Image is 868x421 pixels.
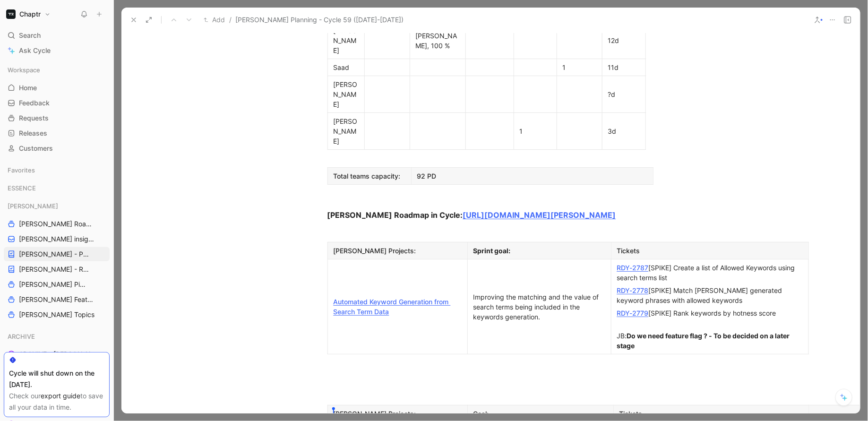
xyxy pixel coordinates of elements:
[617,264,649,272] a: RDY-2787
[416,31,460,51] div: [PERSON_NAME], 100 %
[8,332,35,341] span: ARCHIVE
[19,265,92,274] span: [PERSON_NAME] - REFINEMENTS
[334,26,359,55] div: [PERSON_NAME]
[229,14,232,26] span: /
[4,329,110,377] div: ARCHIVEARCHIVE - [PERSON_NAME] PipelineARCHIVE - Noa Pipeline
[520,126,551,136] div: 1
[4,28,110,43] div: Search
[4,217,110,231] a: [PERSON_NAME] Roadmap - open items
[417,171,647,181] div: 92 PD
[334,298,451,316] a: Automated Keyword Generation from Search Term Data
[19,310,95,319] span: [PERSON_NAME] Topics
[9,390,104,413] div: Check our to save all your data in time.
[19,295,97,304] span: [PERSON_NAME] Features
[334,171,405,181] div: Total teams capacity:
[4,96,110,110] a: Feedback
[19,249,91,259] span: [PERSON_NAME] - PLANNINGS
[4,277,110,292] a: [PERSON_NAME] Pipeline
[19,98,50,108] span: Feedback
[617,308,803,318] div: [SPIKE] Rank keywords by hotness score
[617,332,791,350] strong: Do we need feature flag ? - To be decided on a later stage
[19,30,41,41] span: Search
[19,280,88,289] span: [PERSON_NAME] Pipeline
[4,63,110,77] div: Workspace
[617,286,649,294] a: RDY-2778
[19,129,47,138] span: Releases
[4,232,110,246] a: [PERSON_NAME] insights
[4,81,110,95] a: Home
[4,141,110,155] a: Customers
[4,8,53,21] button: ChaptrChaptr
[617,321,803,351] div: JB:
[617,246,803,256] div: Tickets
[19,144,53,153] span: Customers
[4,199,110,213] div: [PERSON_NAME]
[4,181,110,195] div: ESSENCE
[334,409,462,419] div: [PERSON_NAME] Projects:
[4,262,110,276] a: [PERSON_NAME] - REFINEMENTS
[6,9,16,19] img: Chaptr
[4,292,110,307] a: [PERSON_NAME] Features
[8,165,35,175] span: Favorites
[41,392,80,400] a: export guide
[19,45,51,56] span: Ask Cycle
[201,14,227,26] button: Add
[334,116,359,146] div: [PERSON_NAME]
[4,43,110,58] a: Ask Cycle
[617,309,649,317] a: RDY-2779
[334,62,359,72] div: Saad
[473,409,608,419] div: Goal:
[4,347,110,361] a: ARCHIVE - [PERSON_NAME] Pipeline
[4,163,110,177] div: Favorites
[473,247,511,255] strong: Sprint goal:
[4,329,110,344] div: ARCHIVE
[617,263,803,283] div: [SPIKE] Create a list of Allowed Keywords using search terms list
[19,10,41,18] h1: Chaptr
[4,247,110,261] a: [PERSON_NAME] - PLANNINGS
[608,89,640,99] div: ?d
[19,234,96,244] span: [PERSON_NAME] insights
[473,292,605,322] div: Improving the matching and the value of search terms being included in the keywords generation.
[235,14,404,26] span: [PERSON_NAME] Planning - Cycle 59 ([DATE]-[DATE])
[8,201,58,211] span: [PERSON_NAME]
[9,368,104,390] div: Cycle will shut down on the [DATE].
[4,111,110,125] a: Requests
[617,285,803,305] div: [SPIKE] Match [PERSON_NAME] generated keyword phrases with allowed keywords
[334,79,359,109] div: [PERSON_NAME]
[4,199,110,322] div: [PERSON_NAME][PERSON_NAME] Roadmap - open items[PERSON_NAME] insights[PERSON_NAME] - PLANNINGS[PE...
[4,181,110,198] div: ESSENCE
[563,62,596,72] div: 1
[334,246,462,256] div: [PERSON_NAME] Projects:
[19,219,94,229] span: [PERSON_NAME] Roadmap - open items
[608,126,640,136] div: 3d
[608,62,640,72] div: 11d
[4,126,110,140] a: Releases
[19,113,49,123] span: Requests
[463,210,616,220] a: [URL][DOMAIN_NAME][PERSON_NAME]
[608,35,640,45] div: 12d
[8,65,40,75] span: Workspace
[8,183,36,193] span: ESSENCE
[619,409,803,419] div: Tickets
[327,210,463,220] strong: [PERSON_NAME] Roadmap in Cycle:
[19,83,37,93] span: Home
[4,308,110,322] a: [PERSON_NAME] Topics
[19,350,99,359] span: ARCHIVE - [PERSON_NAME] Pipeline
